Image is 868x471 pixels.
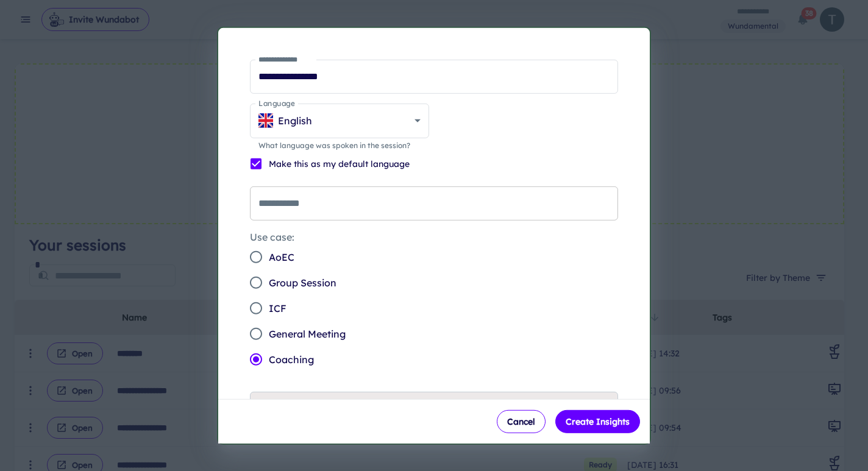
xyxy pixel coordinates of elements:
[269,326,346,341] span: General Meeting
[269,157,410,170] p: Make this as my default language
[250,230,294,244] legend: Use case:
[269,275,336,289] span: Group Session
[269,300,286,315] span: ICF
[269,352,314,366] span: Coaching
[251,392,617,421] button: Advanced...
[258,97,294,108] label: Language
[497,410,546,433] button: Cancel
[555,410,640,433] button: Create Insights
[258,113,273,128] img: GB
[258,140,421,151] p: What language was spoken in the session?
[269,249,294,264] span: AoEC
[278,113,312,128] p: English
